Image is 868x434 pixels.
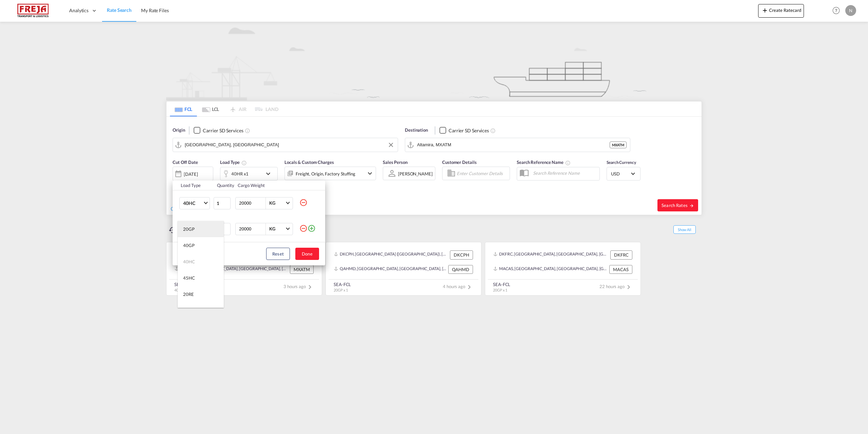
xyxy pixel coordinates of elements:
div: 45HC [183,275,195,281]
div: 40HC [183,259,195,265]
div: 20GP [183,226,195,232]
div: 40RE [183,307,194,314]
div: 20RE [183,291,194,297]
div: 40GP [183,242,195,248]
